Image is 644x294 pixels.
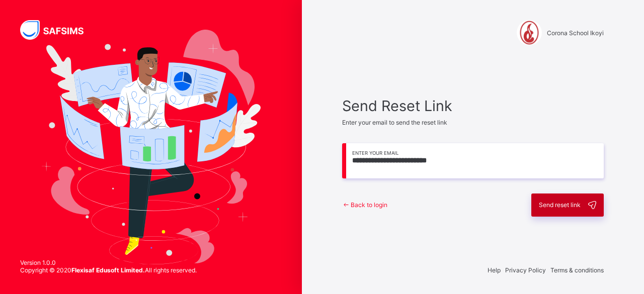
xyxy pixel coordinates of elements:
img: Corona School Ikoyi [517,20,542,45]
span: Corona School Ikoyi [547,29,604,37]
span: Send reset link [539,201,581,209]
span: Copyright © 2020 All rights reserved. [20,266,197,274]
span: Version 1.0.0 [20,259,197,266]
a: Back to login [342,201,387,209]
img: SAFSIMS Logo [20,20,96,40]
span: Enter your email to send the reset link [342,119,447,126]
span: Back to login [351,201,387,209]
span: Privacy Policy [505,266,546,274]
span: Send Reset Link [342,97,604,115]
img: Hero Image [41,30,260,265]
span: Help [488,266,501,274]
strong: Flexisaf Edusoft Limited. [71,266,145,274]
span: Terms & conditions [550,266,604,274]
